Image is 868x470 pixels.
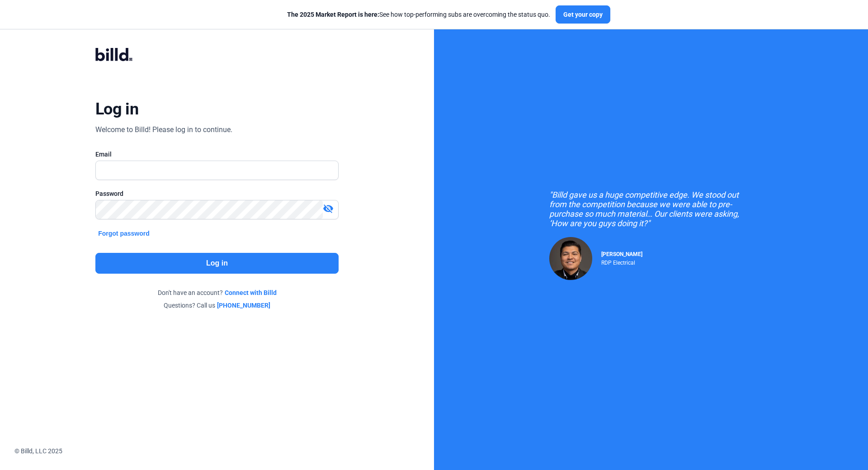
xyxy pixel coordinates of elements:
button: Log in [95,253,339,274]
div: See how top-performing subs are overcoming the status quo. [287,10,550,19]
div: Welcome to Billd! Please log in to continue. [95,124,232,135]
div: Password [95,189,339,198]
button: Forgot password [95,228,152,238]
span: The 2025 Market Report is here: [287,11,379,18]
div: "Billd gave us a huge competitive edge. We stood out from the competition because we were able to... [549,190,753,228]
div: Email [95,150,339,159]
div: RDP Electrical [601,257,642,266]
div: Don't have an account? [95,288,339,297]
div: Log in [95,99,138,119]
a: Connect with Billd [225,288,277,297]
div: Questions? Call us [95,301,339,310]
mat-icon: visibility_off [323,203,334,214]
img: Raul Pacheco [549,237,592,280]
span: [PERSON_NAME] [601,251,642,257]
button: Get your copy [556,5,610,24]
a: [PHONE_NUMBER] [217,301,270,310]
